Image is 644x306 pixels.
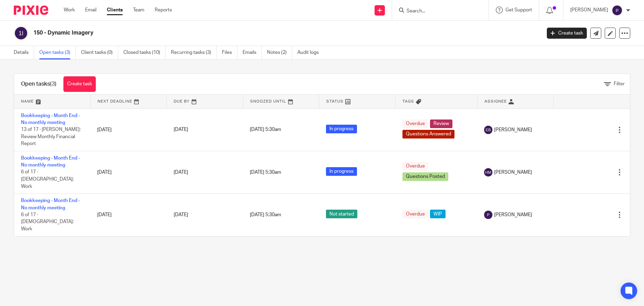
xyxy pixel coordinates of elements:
[33,29,436,37] h2: 150 - Dynamic Imagery
[484,168,492,176] img: svg%3E
[14,6,48,15] img: Pixie
[174,170,188,175] span: [DATE]
[326,125,357,133] span: In progress
[402,130,454,138] span: Questions Answered
[547,28,587,39] a: Create task
[90,108,166,151] td: [DATE]
[250,212,281,217] span: [DATE] 5:30am
[430,210,446,218] span: WIP
[297,46,324,59] a: Audit logs
[243,46,262,59] a: Emails
[155,7,172,13] a: Reports
[402,210,428,218] span: Overdue
[250,127,281,132] span: [DATE] 5:30am
[21,113,80,125] a: Bookkeeping - Month End - No monthly meeting
[494,126,532,133] span: [PERSON_NAME]
[326,167,357,176] span: In progress
[85,7,96,13] a: Email
[326,99,344,103] span: Status
[14,46,34,59] a: Details
[21,212,74,231] span: 6 of 17 · [DEMOGRAPHIC_DATA]: Work
[81,46,118,59] a: Client tasks (0)
[174,127,188,132] span: [DATE]
[484,211,492,219] img: svg%3E
[90,151,166,193] td: [DATE]
[494,169,532,176] span: [PERSON_NAME]
[505,8,532,12] span: Get Support
[64,7,75,13] a: Work
[90,194,166,236] td: [DATE]
[250,170,281,175] span: [DATE] 5:30am
[406,8,468,15] input: Search
[133,7,144,13] a: Team
[484,126,492,134] img: svg%3E
[50,81,57,87] span: (3)
[174,212,188,217] span: [DATE]
[402,172,448,181] span: Questions Posted
[21,127,81,146] span: 13 of 17 · [PERSON_NAME]: Review Monthly Financial Report
[494,211,532,218] span: [PERSON_NAME]
[222,46,237,59] a: Files
[171,46,217,59] a: Recurring tasks (3)
[326,210,357,218] span: Not started
[612,5,623,16] img: svg%3E
[430,119,452,128] span: Review
[402,99,414,103] span: Tags
[250,99,286,103] span: Snoozed Until
[39,46,76,59] a: Open tasks (3)
[107,7,123,13] a: Clients
[21,80,57,88] h1: Open tasks
[402,162,428,171] span: Overdue
[402,119,428,128] span: Overdue
[267,46,292,59] a: Notes (2)
[14,26,28,40] img: svg%3E
[570,7,608,13] p: [PERSON_NAME]
[123,46,166,59] a: Closed tasks (10)
[21,170,74,189] span: 6 of 17 · [DEMOGRAPHIC_DATA]: Work
[21,198,80,210] a: Bookkeeping - Month End - No monthly meeting
[614,82,625,86] span: Filter
[21,156,80,168] a: Bookkeeping - Month End - No monthly meeting
[63,76,96,92] a: Create task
